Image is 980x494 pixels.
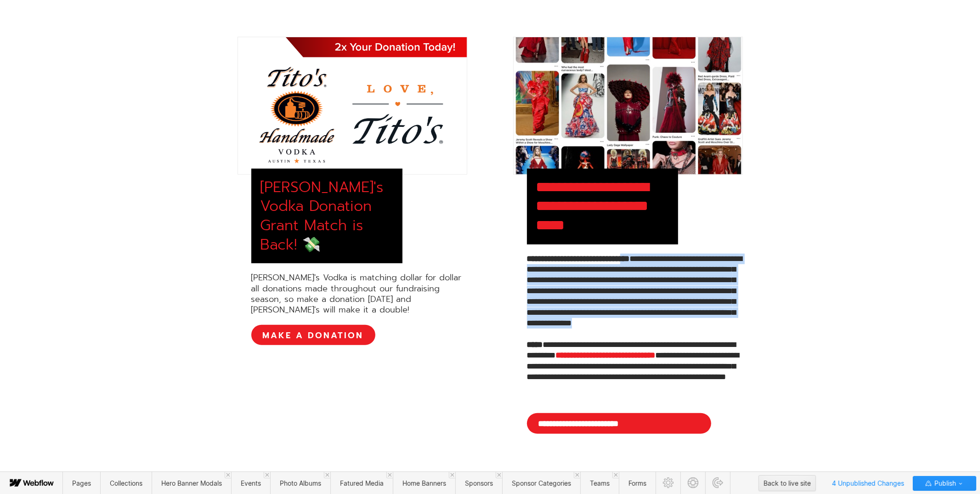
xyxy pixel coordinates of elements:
[402,479,446,487] span: Home Banners
[759,475,816,491] button: Back to live site
[324,472,330,478] a: Close 'Photo Albums' tab
[225,472,231,478] a: Close 'Hero Banner Modals' tab
[465,479,493,487] span: Sponsors
[261,178,393,254] div: [PERSON_NAME]'s Vodka Donation Grant Match is Back! 💸
[161,479,222,487] span: Hero Banner Modals
[386,472,393,478] a: Close 'Fatured Media' tab
[933,477,956,490] span: Publish
[251,273,467,316] div: [PERSON_NAME]'s Vodka is matching dollar for dollar all donations made throughout our fundraising...
[828,476,908,490] span: 4 Unpublished Changes
[280,479,321,487] span: Photo Albums
[496,472,502,478] a: Close 'Sponsors' tab
[764,477,811,490] div: Back to live site
[340,479,384,487] span: Fatured Media
[574,472,580,478] a: Close 'Sponsor Categories' tab
[590,479,610,487] span: Teams
[512,479,571,487] span: Sponsor Categories
[823,482,849,487] span: Saved
[264,472,270,478] a: Close 'Events' tab
[251,325,375,345] a: MAKE A DONATION
[629,479,646,487] span: Forms
[72,479,91,487] span: Pages
[612,472,619,478] a: Close 'Teams' tab
[449,472,455,478] a: Close 'Home Banners' tab
[110,479,142,487] span: Collections
[241,479,261,487] span: Events
[913,476,976,491] button: Publish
